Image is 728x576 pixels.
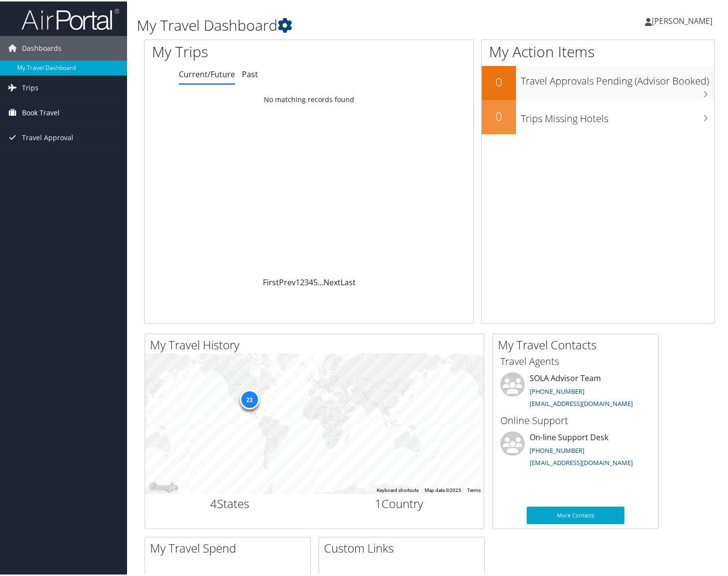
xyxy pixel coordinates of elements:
[482,99,714,133] a: 0Trips Missing Hotels
[242,67,258,78] a: Past
[152,494,307,511] h2: States
[377,486,419,492] button: Keyboard shortcuts
[318,276,323,286] span: …
[313,276,318,286] a: 5
[500,353,651,367] h3: Travel Agents
[179,67,235,78] a: Current/Future
[324,538,484,555] h2: Custom Links
[150,538,310,555] h2: My Travel Spend
[279,276,296,286] a: Prev
[152,40,329,61] h1: My Trips
[137,14,527,34] h1: My Travel Dashboard
[500,412,651,426] h3: Online Support
[530,445,584,453] a: [PHONE_NUMBER]
[530,457,633,466] a: [EMAIL_ADDRESS][DOMAIN_NAME]
[21,6,119,29] img: airportal-logo.png
[482,107,516,123] h2: 0
[210,494,217,510] span: 4
[263,276,279,286] a: First
[300,276,304,286] a: 2
[521,68,714,86] h3: Travel Approvals Pending (Advisor Booked)
[375,494,382,510] span: 1
[239,388,259,408] div: 23
[304,276,309,286] a: 3
[482,72,516,89] h2: 0
[495,371,656,411] li: SOLA Advisor Team
[150,335,484,352] h2: My Travel History
[22,74,39,99] span: Trips
[645,5,722,34] a: [PERSON_NAME]
[530,385,584,394] a: [PHONE_NUMBER]
[530,398,633,406] a: [EMAIL_ADDRESS][DOMAIN_NAME]
[145,89,473,107] td: No matching records found
[498,335,658,352] h2: My Travel Contacts
[22,124,73,149] span: Travel Approval
[148,480,180,492] img: Google
[322,494,477,511] h2: Country
[22,35,62,59] span: Dashboards
[323,276,341,286] a: Next
[148,480,180,492] a: Open this area in Google Maps (opens a new window)
[482,40,714,61] h1: My Action Items
[22,99,60,124] span: Book Travel
[495,430,656,470] li: On-line Support Desk
[521,106,714,124] h3: Trips Missing Hotels
[527,505,624,523] a: More Contacts
[482,64,714,99] a: 0Travel Approvals Pending (Advisor Booked)
[425,486,461,491] span: Map data ©2025
[467,486,481,491] a: Terms (opens in new tab)
[296,276,300,286] a: 1
[652,14,712,25] span: [PERSON_NAME]
[341,276,356,286] a: Last
[309,276,313,286] a: 4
